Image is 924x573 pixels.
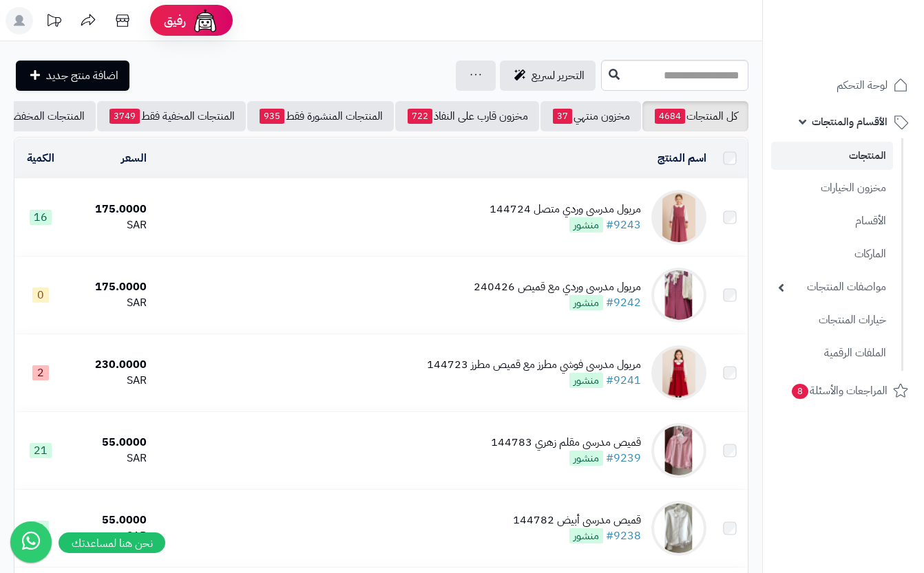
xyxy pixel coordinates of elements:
a: اضافة منتج جديد [16,61,129,91]
a: كل المنتجات4684 [642,101,748,131]
a: الملفات الرقمية [771,338,893,368]
div: مريول مدرسي وردي مع قميص 240426 [474,279,641,295]
a: المراجعات والأسئلة8 [771,374,916,407]
a: مخزون قارب على النفاذ722 [395,101,539,131]
a: #9239 [606,450,641,466]
span: رفيق [164,12,186,29]
a: المنتجات المنشورة فقط935 [247,101,394,131]
span: التحرير لسريع [532,67,585,84]
span: لوحة التحكم [837,76,888,95]
div: 175.0000 [72,279,147,295]
div: 230.0000 [72,357,147,373]
img: ai-face.png [191,7,219,34]
span: 722 [408,109,432,124]
a: لوحة التحكم [771,69,916,102]
div: 175.0000 [72,202,147,217]
a: مواصفات المنتجات [771,272,893,302]
a: المنتجات [771,142,893,170]
span: 21 [30,443,52,458]
span: 37 [553,109,572,124]
a: #9243 [606,217,641,233]
img: مريول مدرسي وردي مع قميص 240426 [651,268,706,323]
a: الكمية [27,150,54,166]
span: 3749 [109,109,140,124]
span: منشور [569,451,603,466]
span: المراجعات والأسئلة [790,381,888,400]
a: التحرير لسريع [500,61,596,91]
div: 55.0000 [72,435,147,451]
span: 16 [30,210,52,225]
span: 4684 [655,109,685,124]
div: SAR [72,295,147,311]
a: مخزون منتهي37 [540,101,641,131]
span: 8 [32,521,49,536]
span: منشور [569,528,603,543]
a: الماركات [771,239,893,269]
div: مريول مدرسي فوشي مطرز مع قميص مطرز 144723 [427,357,641,373]
span: منشور [569,295,603,310]
a: المنتجات المخفية فقط3749 [97,101,246,131]
a: #9242 [606,294,641,311]
div: مريول مدرسي وردي متصل 144724 [490,202,641,217]
span: منشور [569,373,603,388]
div: SAR [72,451,147,466]
div: SAR [72,373,147,389]
span: 2 [32,365,49,380]
a: #9238 [606,528,641,544]
span: الأقسام والمنتجات [812,112,888,131]
div: 55.0000 [72,512,147,528]
a: خيارات المنتجات [771,305,893,335]
img: مريول مدرسي وردي متصل 144724 [651,190,706,245]
span: 935 [260,109,284,124]
a: السعر [121,150,147,166]
span: منشور [569,217,603,233]
img: قميص مدرسي مقلم زهري 144783 [651,423,706,478]
a: #9241 [606,372,641,389]
div: قميص مدرسي مقلم زهري 144783 [491,435,641,451]
div: قميص مدرسي أبيض 144782 [513,512,641,528]
span: 0 [32,288,49,303]
span: 8 [792,384,808,399]
img: logo-2.png [830,39,911,67]
div: SAR [72,217,147,233]
a: تحديثات المنصة [36,7,71,38]
img: قميص مدرسي أبيض 144782 [651,501,706,556]
div: SAR [72,528,147,544]
a: مخزون الخيارات [771,173,893,203]
a: اسم المنتج [658,150,706,166]
a: الأقسام [771,206,893,236]
img: مريول مدرسي فوشي مطرز مع قميص مطرز 144723 [651,345,706,400]
span: اضافة منتج جديد [46,67,118,84]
